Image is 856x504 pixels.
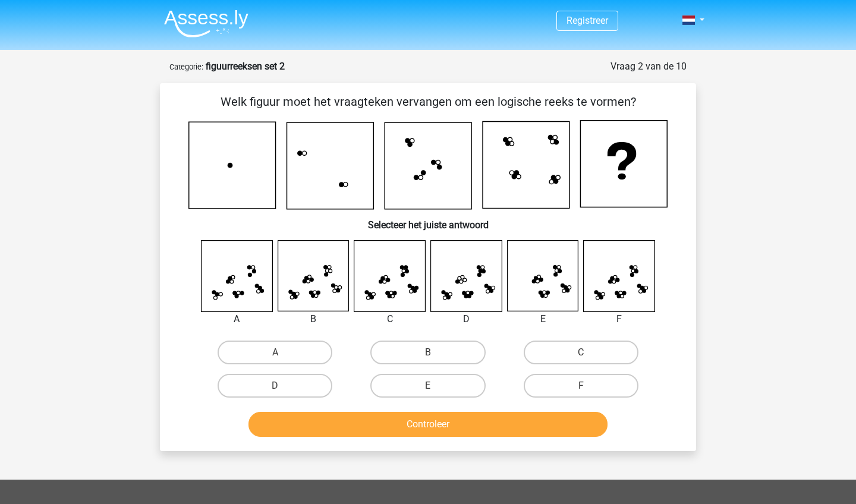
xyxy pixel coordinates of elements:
strong: figuurreeksen set 2 [206,61,285,72]
label: C [524,341,638,364]
div: B [269,312,358,326]
img: Assessly [164,10,248,37]
label: A [218,341,332,364]
label: E [370,374,485,398]
div: D [421,312,511,326]
label: F [524,374,638,398]
div: E [498,312,588,326]
a: Registreer [567,15,608,26]
button: Controleer [248,412,608,437]
div: A [192,312,282,326]
div: C [345,312,435,326]
div: F [574,312,664,326]
label: D [218,374,332,398]
small: Categorie: [169,62,203,71]
div: Vraag 2 van de 10 [610,59,687,74]
h6: Selecteer het juiste antwoord [179,210,677,231]
label: B [370,341,485,364]
p: Welk figuur moet het vraagteken vervangen om een logische reeks te vormen? [179,93,677,111]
